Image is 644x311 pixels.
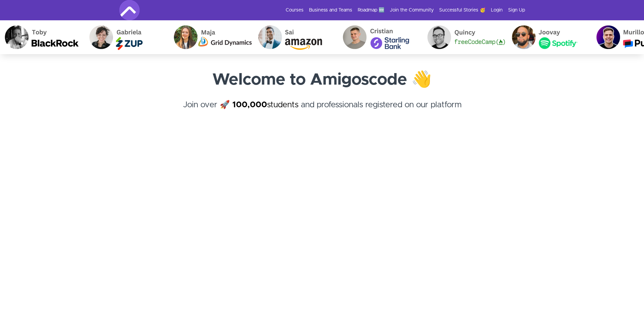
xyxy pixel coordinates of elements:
[309,7,352,14] a: Business and Teams
[119,99,525,123] h4: Join over 🚀 and professionals registered on our platform
[212,72,432,88] strong: Welcome to Amigoscode 👋
[358,7,384,14] a: Roadmap 🆕
[390,7,434,14] a: Join the Community
[169,20,254,54] img: Maja
[491,7,503,14] a: Login
[423,20,507,54] img: Quincy
[507,20,592,54] img: Joovay
[232,101,267,109] strong: 100,000
[508,7,525,14] a: Sign Up
[232,101,299,109] a: 100,000students
[286,7,304,14] a: Courses
[85,20,169,54] img: Gabriela
[338,20,423,54] img: Cristian
[439,7,485,14] a: Successful Stories 🥳
[254,20,338,54] img: Sai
